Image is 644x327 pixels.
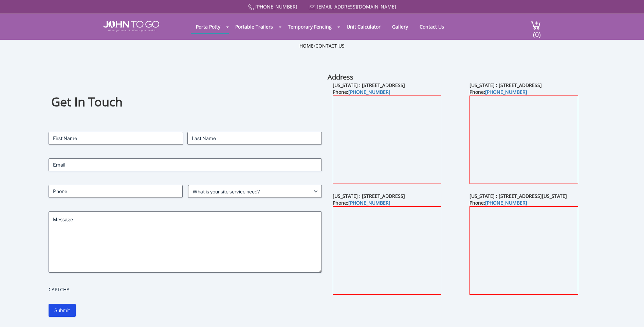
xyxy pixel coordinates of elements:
[470,193,567,199] b: [US_STATE] : [STREET_ADDRESS][US_STATE]
[333,89,390,95] b: Phone:
[315,42,345,49] a: Contact Us
[49,132,183,145] input: First Name
[299,42,345,49] ul: /
[49,185,183,198] input: Phone
[342,20,386,33] a: Unit Calculator
[533,24,541,39] span: (0)
[191,20,225,33] a: Porta Potty
[49,286,322,293] label: CAPTCHA
[317,3,396,10] a: [EMAIL_ADDRESS][DOMAIN_NAME]
[328,72,353,82] b: Address
[485,89,527,95] a: [PHONE_NUMBER]
[470,89,527,95] b: Phone:
[470,200,527,206] b: Phone:
[230,20,278,33] a: Portable Trailers
[309,5,315,10] img: Mail
[387,20,413,33] a: Gallery
[255,3,297,10] a: [PHONE_NUMBER]
[470,82,542,88] b: [US_STATE] : [STREET_ADDRESS]
[51,94,319,110] h1: Get In Touch
[333,200,390,206] b: Phone:
[283,20,337,33] a: Temporary Fencing
[333,193,405,199] b: [US_STATE] : [STREET_ADDRESS]
[103,21,159,32] img: JOHN to go
[415,20,449,33] a: Contact Us
[49,304,76,317] input: Submit
[485,200,527,206] a: [PHONE_NUMBER]
[333,82,405,88] b: [US_STATE] : [STREET_ADDRESS]
[299,42,314,49] a: Home
[348,89,390,95] a: [PHONE_NUMBER]
[187,132,322,145] input: Last Name
[49,158,322,171] input: Email
[531,21,541,30] img: cart a
[248,4,254,10] img: Call
[348,200,390,206] a: [PHONE_NUMBER]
